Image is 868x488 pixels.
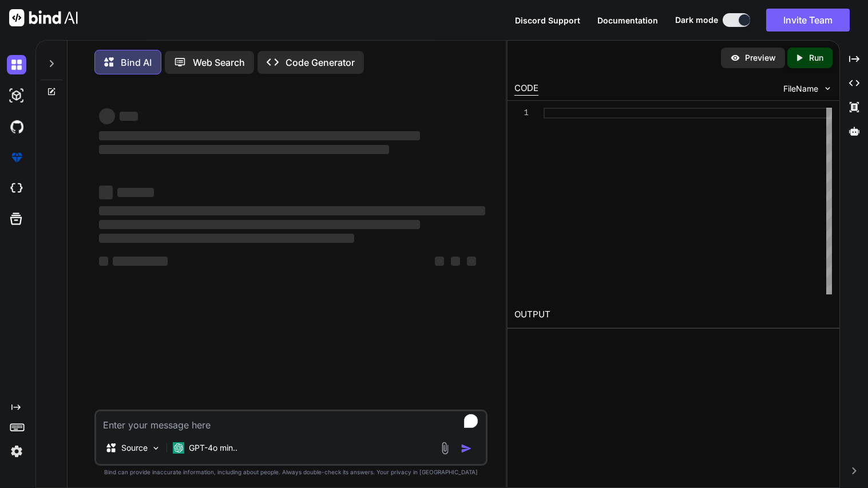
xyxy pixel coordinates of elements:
button: Invite Team [766,9,850,32]
span: ‌ [120,112,138,121]
img: Pick Models [151,443,161,453]
p: Preview [745,52,776,64]
span: ‌ [467,257,476,266]
img: attachment [438,442,451,455]
p: GPT-4o min.. [189,442,237,454]
textarea: To enrich screen reader interactions, please activate Accessibility in Grammarly extension settings [96,411,486,432]
button: Discord Support [515,14,580,26]
span: ‌ [99,186,113,199]
img: githubDark [7,117,26,136]
span: Discord Support [515,15,580,25]
span: Documentation [597,15,658,25]
img: preview [730,53,740,63]
div: CODE [514,82,538,96]
img: settings [7,442,26,461]
img: darkAi-studio [7,86,26,105]
button: Documentation [597,14,658,26]
span: ‌ [99,220,419,229]
img: Bind AI [9,9,78,26]
span: ‌ [99,206,485,215]
span: ‌ [99,131,419,140]
span: ‌ [117,188,154,197]
img: darkChat [7,55,26,74]
p: Bind AI [121,56,152,69]
img: premium [7,148,26,167]
img: cloudideIcon [7,179,26,198]
h2: OUTPUT [508,301,839,328]
span: ‌ [435,257,444,266]
img: GPT-4o mini [173,442,184,454]
span: ‌ [99,145,389,154]
p: Bind can provide inaccurate information, including about people. Always double-check its answers.... [94,468,487,477]
p: Web Search [193,56,245,69]
span: ‌ [99,234,354,243]
span: ‌ [451,257,460,266]
span: ‌ [99,108,115,124]
img: chevron down [823,84,833,93]
p: Run [809,52,823,64]
span: FileName [783,83,818,95]
span: Dark mode [675,14,718,26]
div: 1 [514,108,529,119]
span: ‌ [99,257,108,266]
p: Code Generator [286,56,355,69]
img: icon [461,443,472,454]
span: ‌ [113,257,168,266]
p: Source [121,442,148,454]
